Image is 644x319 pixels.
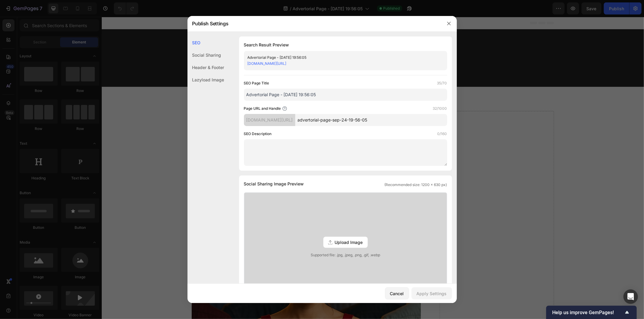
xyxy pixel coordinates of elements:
[155,147,198,155] p: Published on
[244,89,447,101] input: Title
[244,114,295,126] div: [DOMAIN_NAME][URL]
[295,114,447,126] input: Handle
[90,27,162,65] img: gempages_585871374430503619-ec808223-066f-4c25-9ce5-3611e9d9a33d.jpg
[552,310,623,315] span: Help us improve GemPages!
[187,61,224,74] div: Header & Footer
[187,74,224,86] div: Lazyload Image
[244,41,447,49] h1: Search Result Preview
[412,287,452,299] button: Apply Settings
[90,165,319,175] h2: Why Some Women Shine Effortlessly… While Others Go Unnoticed
[244,106,281,112] label: Page URL and Handle
[248,61,287,66] a: [DOMAIN_NAME][URL]
[417,290,447,297] div: Apply Settings
[187,16,441,31] div: Publish Settings
[90,133,136,144] img: gempages_585871374430503619-6c3b63fb-f131-4e0b-9bcd-02dea89ef8e1.jpg
[335,239,363,245] span: Upload Image
[385,287,409,299] button: Cancel
[385,182,447,188] span: (Recommended size: 1200 x 630 px)
[90,94,211,105] img: gempages_585871374430503619-289df758-55dd-4000-9e15-8e77f2232437.jpg
[248,55,434,61] div: Advertorial Page - [DATE] 19:56:05
[187,49,224,61] div: Social Sharing
[112,148,152,153] span: [PERSON_NAME]
[244,180,304,188] span: Social Sharing Image Preview
[390,290,404,297] div: Cancel
[433,106,447,112] label: 32/1000
[183,148,198,153] span: [DATE]
[244,80,269,86] label: SEO Page Title
[91,147,153,155] p: Written by
[187,36,224,49] div: SEO
[552,309,631,316] button: Show survey - Help us improve GemPages!
[437,131,447,137] label: 0/160
[437,80,447,86] label: 35/70
[90,107,319,130] h2: Being Attractive to Men Isn’t About Looks—Oxford Scientists Just Proved Why
[244,131,272,137] label: SEO Description
[623,289,638,304] div: Open Intercom Messenger
[244,252,447,258] span: Supported file: .jpg, .jpeg, .png, .gif, .webp
[90,17,452,27] h2: Trending nationwide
